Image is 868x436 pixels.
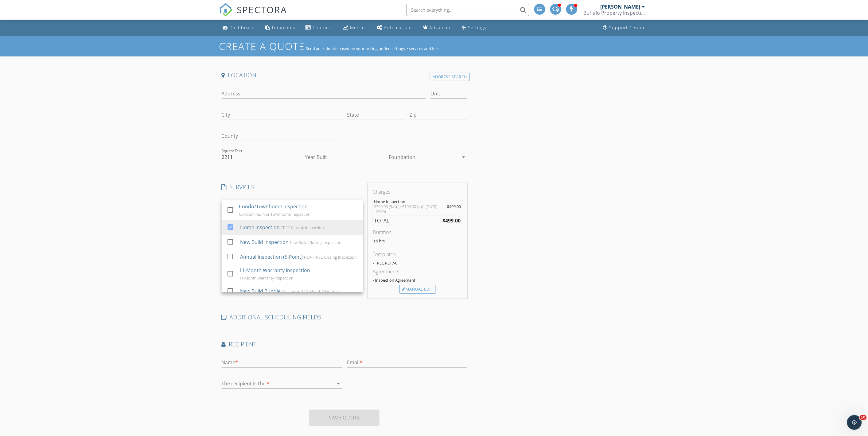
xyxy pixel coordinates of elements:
[219,8,287,21] a: SPECTORA
[239,203,308,210] div: Condo/Townhome Inspection
[609,25,645,30] div: Support Center
[373,278,462,283] div: - Inspection Agreement
[341,22,370,33] a: Metrics
[374,204,440,214] div: $399.00 (Base) +$100.00 (sqft [DATE] - 2500)
[239,276,294,280] div: 11-Month Warranty Inspection
[421,22,455,33] a: Advanced
[263,22,298,33] a: Templates
[239,267,310,274] div: 11-Month Warranty Inspection
[447,204,461,209] span: $499.00
[860,415,867,420] span: 10
[282,289,338,294] div: Closing and 11-Month Warranty
[584,10,645,16] div: Buffalo Property Inspections
[430,73,470,81] div: Address Search
[384,25,413,30] div: Automations
[373,268,462,275] div: Agreements
[230,25,255,30] div: Dashboard
[375,22,416,33] a: Automations (Advanced)
[468,25,487,30] div: Settings
[240,253,302,260] div: Annual Inspection (5-Point)
[373,188,462,195] div: Charges
[219,40,305,53] h1: Create a Quote
[601,4,640,10] div: [PERSON_NAME]
[222,71,468,79] h4: Location
[335,380,342,387] i: arrow_drop_down
[847,415,862,430] iframe: Intercom live chat
[373,260,462,265] div: - TREC REI 7-6
[313,25,333,30] div: Contacts
[240,238,288,246] div: New Build Inspection
[240,287,280,295] div: New Build Bundle
[306,46,440,51] span: Send an estimate based on your pricing under settings > services and fees
[374,199,440,204] div: Home Inspection
[373,215,441,226] td: TOTAL
[219,3,233,17] img: The Best Home Inspection Software - Spectora
[430,25,452,30] div: Advanced
[304,255,356,260] div: NON-TREC Closing Inspection
[601,22,648,33] a: Support Center
[239,212,310,217] div: Condominium or Townhome Inspection
[220,22,258,33] a: Dashboard
[373,251,462,258] div: Templates
[399,285,436,294] div: Manual Edit
[442,217,461,224] strong: $499.00
[350,25,367,30] div: Metrics
[303,22,336,33] a: Contacts
[240,224,279,231] div: Home Inspection
[222,340,468,348] h4: Recipient
[222,313,468,321] h4: ADDITIONAL SCHEDULING FIELDS
[460,153,467,161] i: arrow_drop_down
[373,238,462,243] p: 3.5 hrs
[222,183,363,191] h4: SERVICES
[460,22,489,33] a: Settings
[290,240,341,245] div: New Build Closing Inspection
[407,4,529,16] input: Search everything...
[281,225,324,230] div: TREC Closing Inspection
[237,3,287,16] span: SPECTORA
[272,25,296,30] div: Templates
[373,229,462,236] div: Duration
